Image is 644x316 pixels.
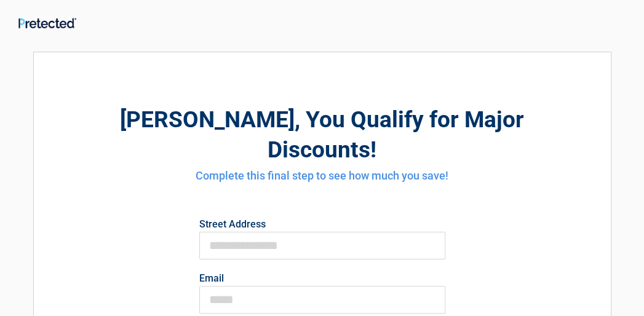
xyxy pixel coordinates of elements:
img: Main Logo [18,18,76,28]
h2: , You Qualify for Major Discounts! [101,105,543,165]
h4: Complete this final step to see how much you save! [101,168,543,184]
label: Email [199,274,445,283]
span: [PERSON_NAME] [120,106,295,133]
label: Street Address [199,219,445,229]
